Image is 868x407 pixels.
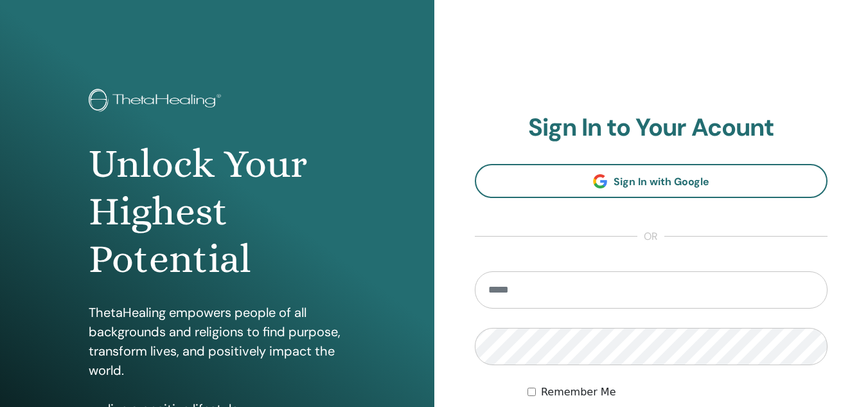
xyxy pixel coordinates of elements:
span: or [637,229,664,244]
span: Sign In with Google [614,175,709,188]
div: Keep me authenticated indefinitely or until I manually logout [527,384,828,400]
p: ThetaHealing empowers people of all backgrounds and religions to find purpose, transform lives, a... [89,303,346,380]
label: Remember Me [541,384,616,400]
a: Sign In with Google [475,164,828,198]
h1: Unlock Your Highest Potential [89,140,346,284]
h2: Sign In to Your Acount [475,113,828,143]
